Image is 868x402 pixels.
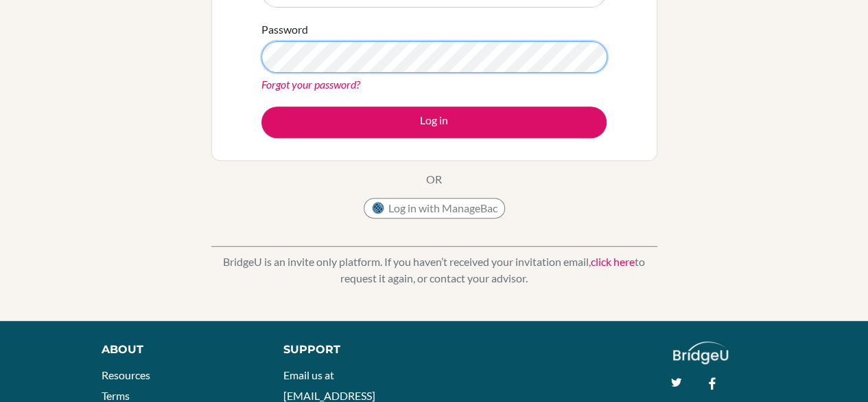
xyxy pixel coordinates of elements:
a: Terms [102,389,130,402]
button: Log in with ManageBac [364,198,505,219]
button: Log in [261,107,607,138]
p: BridgeU is an invite only platform. If you haven’t received your invitation email, to request it ... [211,254,657,287]
div: Support [283,342,421,358]
a: Resources [102,368,150,381]
p: OR [426,171,442,188]
a: Forgot your password? [261,78,360,91]
a: click here [591,255,635,268]
label: Password [261,21,308,38]
img: logo_white@2x-f4f0deed5e89b7ecb1c2cc34c3e3d731f90f0f143d5ea2071677605dd97b5244.png [673,342,729,364]
div: About [102,342,253,358]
